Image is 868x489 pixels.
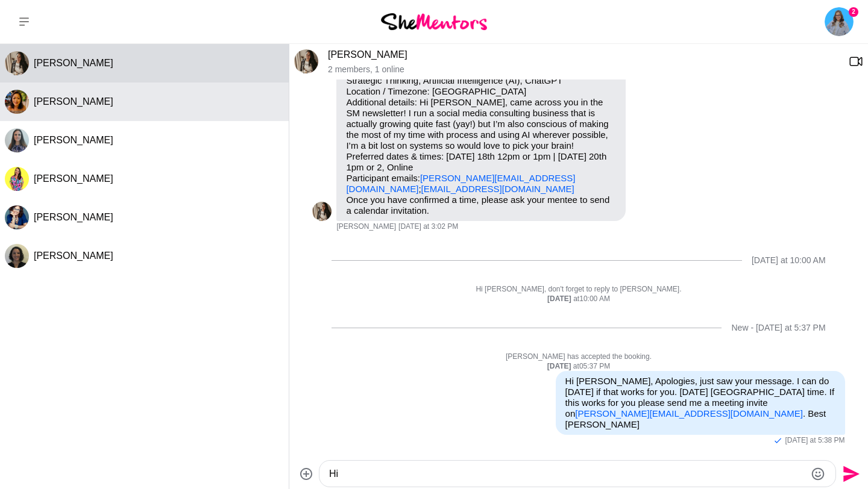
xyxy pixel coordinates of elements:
span: 2 [849,7,858,17]
div: Amanda Ewin [5,205,29,229]
a: [PERSON_NAME] [328,49,407,60]
div: [DATE] at 10:00 AM [752,255,826,266]
div: Christine Pietersz [294,49,318,73]
a: Mona Swarup2 [825,7,854,36]
div: Christine Pietersz [5,51,29,75]
div: Alison Renwick [5,128,29,152]
p: [PERSON_NAME] has accepted the booking. [312,352,844,362]
img: A [5,205,29,229]
span: [PERSON_NAME] [34,173,113,184]
img: C [312,202,332,221]
div: Christine Pietersz [312,202,332,221]
p: Purpose of Mentor Hour: I need tips Seeking help with: Consulting & Professional Services, Strate... [346,54,616,195]
p: Hi [PERSON_NAME], Apologies, just saw your message. I can do [DATE] if that works for you. [DATE]... [565,376,835,430]
p: Hi [PERSON_NAME], don't forget to reply to [PERSON_NAME]. [312,285,844,294]
p: 2 members , 1 online [328,64,839,75]
img: A [5,128,29,152]
a: [PERSON_NAME][EMAIL_ADDRESS][DOMAIN_NAME] [575,408,803,419]
span: [PERSON_NAME] [336,222,396,232]
span: [PERSON_NAME] [34,251,113,261]
div: Roslyn Thompson [5,167,29,191]
img: F [5,90,29,114]
div: at 10:00 AM [312,294,844,304]
img: L [5,244,29,268]
p: Once you have confirmed a time, please ask your mentee to send a calendar invitation. [346,195,616,216]
button: Send [836,460,863,487]
strong: [DATE] [547,362,573,370]
a: [PERSON_NAME][EMAIL_ADDRESS][DOMAIN_NAME] [346,173,575,194]
img: C [5,51,29,75]
time: 2025-08-20T07:38:31.185Z [785,436,844,446]
span: [PERSON_NAME] [34,96,113,107]
button: Emoji picker [811,467,825,481]
span: [PERSON_NAME] [34,212,113,222]
textarea: Type your message [329,467,805,481]
time: 2025-08-15T05:02:03.843Z [398,222,458,232]
a: [EMAIL_ADDRESS][DOMAIN_NAME] [421,184,574,194]
img: She Mentors Logo [381,13,487,30]
div: Flora Chong [5,90,29,114]
span: [PERSON_NAME] [34,135,113,145]
span: [PERSON_NAME] [34,58,113,68]
img: Mona Swarup [825,7,854,36]
img: R [5,167,29,191]
div: at 05:37 PM [312,362,844,372]
div: New - [DATE] at 5:37 PM [731,323,825,333]
strong: [DATE] [547,294,573,303]
img: C [294,49,318,73]
div: Laila Punj [5,244,29,268]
